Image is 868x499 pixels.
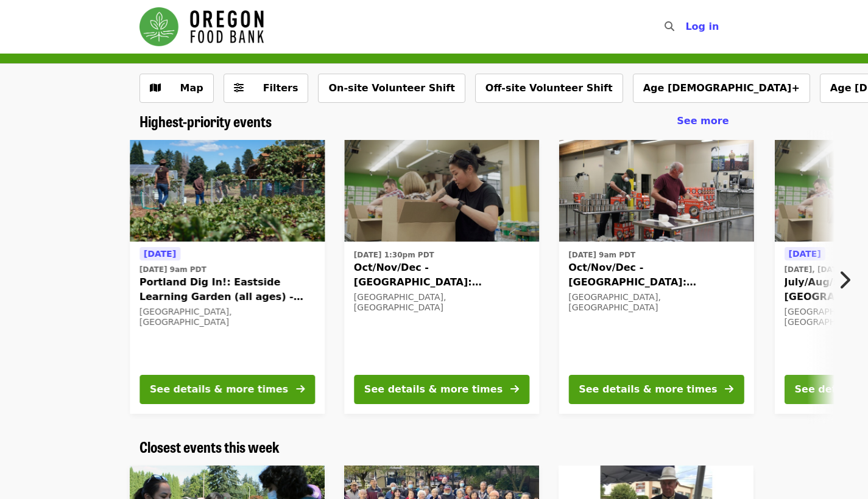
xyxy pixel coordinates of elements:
button: See details & more times [139,375,315,404]
i: chevron-right icon [838,268,850,291]
div: Closest events this week [130,438,739,456]
button: Filters (0 selected) [224,74,309,103]
span: [DATE] [788,249,820,259]
span: Portland Dig In!: Eastside Learning Garden (all ages) - Aug/Sept/Oct [139,275,315,304]
button: See details & more times [568,375,744,404]
div: [GEOGRAPHIC_DATA], [GEOGRAPHIC_DATA] [139,307,315,327]
span: Filters [263,82,298,94]
time: [DATE] 1:30pm PDT [354,249,434,260]
span: Map [180,82,203,94]
button: See details & more times [354,375,529,404]
button: Off-site Volunteer Shift [475,74,623,103]
div: See details & more times [150,382,288,397]
div: See details & more times [364,382,503,397]
div: [GEOGRAPHIC_DATA], [GEOGRAPHIC_DATA] [568,292,744,313]
span: See more [677,115,729,127]
img: Oregon Food Bank - Home [139,7,264,46]
a: Closest events this week [139,438,280,456]
div: Highest-priority events [130,113,739,130]
span: Highest-priority events [139,110,272,131]
button: Show map view [139,74,214,103]
i: sliders-h icon [234,82,244,94]
button: On-site Volunteer Shift [318,74,465,103]
i: arrow-right icon [510,383,519,395]
img: Oct/Nov/Dec - Portland: Repack/Sort (age 16+) organized by Oregon Food Bank [559,140,753,242]
span: Closest events this week [139,436,280,457]
a: See details for "Portland Dig In!: Eastside Learning Garden (all ages) - Aug/Sept/Oct" [130,140,325,414]
div: See details & more times [579,382,717,397]
a: See details for "Oct/Nov/Dec - Portland: Repack/Sort (age 16+)" [559,140,753,414]
i: search icon [665,21,674,32]
img: Oct/Nov/Dec - Portland: Repack/Sort (age 8+) organized by Oregon Food Bank [344,140,539,242]
a: Highest-priority events [139,113,272,130]
a: See more [677,114,729,128]
a: See details for "Oct/Nov/Dec - Portland: Repack/Sort (age 8+)" [344,140,539,414]
button: Next item [828,263,868,297]
i: arrow-right icon [725,383,733,395]
span: [DATE] [144,249,176,259]
div: [GEOGRAPHIC_DATA], [GEOGRAPHIC_DATA] [354,292,529,313]
input: Search [682,12,691,41]
span: Oct/Nov/Dec - [GEOGRAPHIC_DATA]: Repack/Sort (age [DEMOGRAPHIC_DATA]+) [354,260,529,290]
button: Age [DEMOGRAPHIC_DATA]+ [633,74,810,103]
span: Log in [685,21,719,32]
i: map icon [150,82,161,94]
time: [DATE] 9am PDT [139,264,206,275]
i: arrow-right icon [296,383,305,395]
span: Oct/Nov/Dec - [GEOGRAPHIC_DATA]: Repack/Sort (age [DEMOGRAPHIC_DATA]+) [568,260,744,290]
button: Log in [676,15,729,39]
img: Portland Dig In!: Eastside Learning Garden (all ages) - Aug/Sept/Oct organized by Oregon Food Bank [130,140,325,242]
time: [DATE] 9am PDT [568,249,635,260]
